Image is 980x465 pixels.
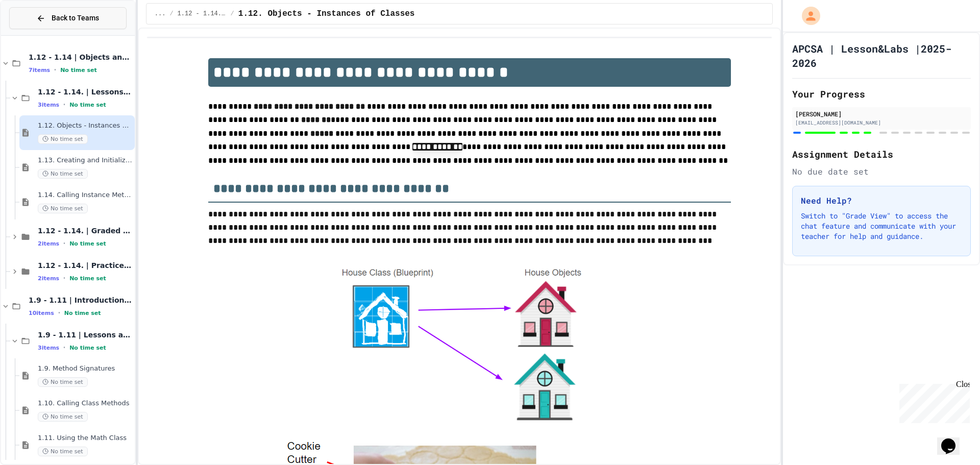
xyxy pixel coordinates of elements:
[178,10,227,18] span: 1.12 - 1.14. | Lessons and Notes
[38,87,133,96] span: 1.12 - 1.14. | Lessons and Notes
[69,102,106,108] span: No time set
[38,191,133,200] span: 1.14. Calling Instance Methods
[795,119,968,127] div: [EMAIL_ADDRESS][DOMAIN_NAME]
[38,330,133,339] span: 1.9 - 1.11 | Lessons and Notes
[238,8,415,20] span: 1.12. Objects - Instances of Classes
[29,310,54,316] span: 10 items
[63,344,65,352] span: •
[155,10,166,18] span: ...
[38,364,133,373] span: 1.9. Method Signatures
[801,211,962,241] p: Switch to "Grade View" to access the chat feature and communicate with your teacher for help and ...
[937,424,970,455] iframe: chat widget
[792,41,971,70] h1: APCSA | Lesson&Labs |2025-2026
[9,7,127,29] button: Back to Teams
[64,310,101,316] span: No time set
[792,147,971,161] h2: Assignment Details
[38,275,59,282] span: 2 items
[29,53,133,62] span: 1.12 - 1.14 | Objects and Instances of Classes
[792,87,971,101] h2: Your Progress
[38,434,133,443] span: 1.11. Using the Math Class
[38,169,88,179] span: No time set
[63,274,65,282] span: •
[801,194,962,207] h3: Need Help?
[38,102,59,108] span: 3 items
[231,10,234,18] span: /
[38,412,88,422] span: No time set
[29,67,50,74] span: 7 items
[29,296,133,305] span: 1.9 - 1.11 | Introduction to Methods
[60,67,97,74] span: No time set
[38,121,133,130] span: 1.12. Objects - Instances of Classes
[38,134,88,144] span: No time set
[52,13,99,23] span: Back to Teams
[54,66,56,74] span: •
[63,239,65,248] span: •
[69,240,106,247] span: No time set
[169,10,173,18] span: /
[69,275,106,282] span: No time set
[58,309,60,317] span: •
[38,399,133,408] span: 1.10. Calling Class Methods
[4,4,70,65] div: Chat with us now!Close
[38,447,88,456] span: No time set
[38,204,88,213] span: No time set
[792,165,971,178] div: No due date set
[38,261,133,270] span: 1.12 - 1.14. | Practice Labs
[895,380,970,423] iframe: chat widget
[38,226,133,235] span: 1.12 - 1.14. | Graded Labs
[63,101,65,109] span: •
[38,156,133,165] span: 1.13. Creating and Initializing Objects: Constructors
[795,109,968,118] div: [PERSON_NAME]
[38,345,59,351] span: 3 items
[38,377,88,387] span: No time set
[38,240,59,247] span: 2 items
[791,4,823,28] div: My Account
[69,345,106,351] span: No time set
